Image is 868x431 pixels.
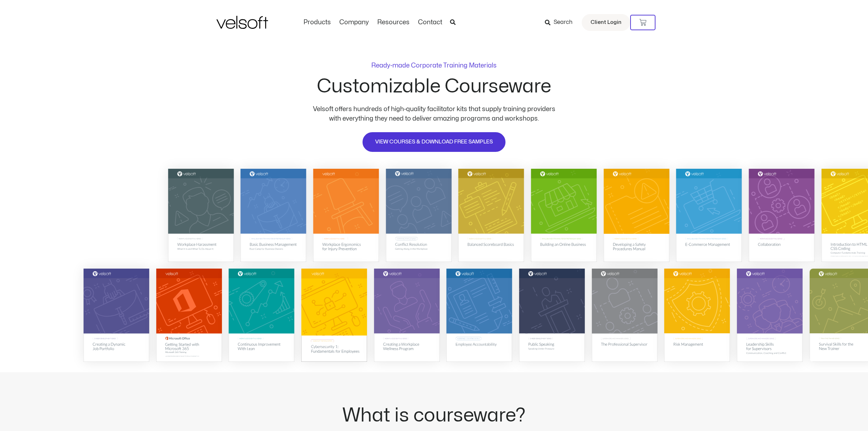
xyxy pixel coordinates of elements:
[299,19,446,26] nav: Menu
[362,131,506,153] a: VIEW COURSES & DOWNLOAD FREE SAMPLES
[554,18,573,27] span: Search
[414,19,446,26] a: ContactMenu Toggle
[308,104,561,123] p: Velsoft offers hundreds of high-quality facilitator kits that supply training providers with ever...
[335,19,373,26] a: CompanyMenu Toggle
[371,63,497,69] p: Ready-made Corporate Training Materials
[216,16,268,29] img: Velsoft Training Materials
[590,18,621,27] span: Client Login
[317,77,551,96] h2: Customizable Courseware
[545,17,577,28] a: Search
[373,19,414,26] a: ResourcesMenu Toggle
[299,19,335,26] a: ProductsMenu Toggle
[582,14,630,31] a: Client Login
[375,138,493,146] span: VIEW COURSES & DOWNLOAD FREE SAMPLES
[342,406,526,425] h2: What is courseware?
